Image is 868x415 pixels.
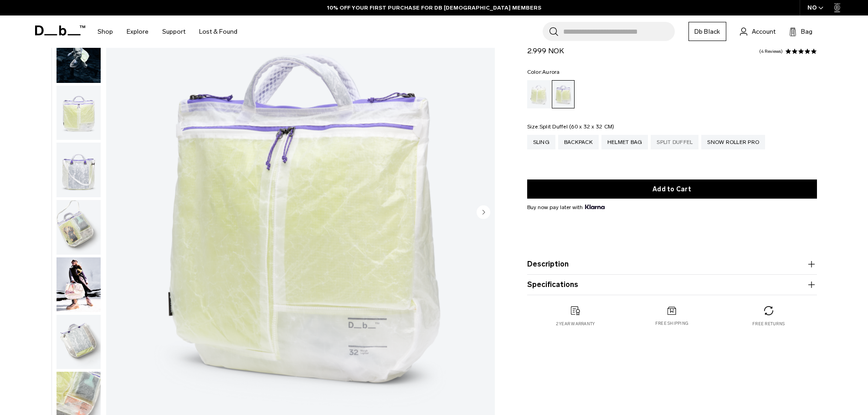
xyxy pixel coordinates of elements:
[56,86,101,140] img: Weigh_Lighter_Helmet_Bag_32L_2.png
[542,69,560,75] span: Aurora
[527,135,555,149] a: Sling
[527,69,560,75] legend: Color:
[527,259,817,270] button: Description
[56,257,101,313] button: Weigh Lighter Helmet Bag 32L Aurora
[127,15,149,48] a: Explore
[56,314,101,370] button: Weigh_Lighter_Helmet_Bag_32L_5.png
[527,124,615,129] legend: Size:
[601,135,648,149] a: Helmet Bag
[527,80,550,108] a: Diffusion
[56,143,101,197] img: Weigh_Lighter_Helmet_Bag_32L_3.png
[56,28,101,83] button: Weigh_Lighter_Helmetbag_32L_Lifestyle.png
[162,15,185,48] a: Support
[552,80,575,108] a: Aurora
[539,123,615,130] span: Split Duffel (60 x 32 x 32 CM)
[56,85,101,141] button: Weigh_Lighter_Helmet_Bag_32L_2.png
[527,179,817,199] button: Add to Cart
[527,203,605,211] span: Buy now pay later with
[801,27,812,36] span: Bag
[655,320,688,327] p: Free shipping
[740,26,776,37] a: Account
[759,49,783,54] a: 4 reviews
[98,15,113,48] a: Shop
[789,26,812,37] button: Bag
[752,321,785,327] p: Free returns
[752,27,776,36] span: Account
[527,46,564,55] span: 2.999 NOK
[556,321,595,327] p: 2 year warranty
[56,315,101,369] img: Weigh_Lighter_Helmet_Bag_32L_5.png
[688,22,726,41] a: Db Black
[585,205,605,209] img: {"height" => 20, "alt" => "Klarna"}
[56,28,101,83] img: Weigh_Lighter_Helmetbag_32L_Lifestyle.png
[199,15,237,48] a: Lost & Found
[91,15,244,48] nav: Main Navigation
[701,135,765,149] a: Snow Roller Pro
[477,205,490,220] button: Next slide
[651,135,699,149] a: Split Duffel
[56,257,101,312] img: Weigh Lighter Helmet Bag 32L Aurora
[56,200,101,255] img: Weigh_Lighter_Helmet_Bag_32L_4.png
[558,135,599,149] a: Backpack
[327,4,541,12] a: 10% OFF YOUR FIRST PURCHASE FOR DB [DEMOGRAPHIC_DATA] MEMBERS
[527,279,817,290] button: Specifications
[56,200,101,255] button: Weigh_Lighter_Helmet_Bag_32L_4.png
[56,142,101,198] button: Weigh_Lighter_Helmet_Bag_32L_3.png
